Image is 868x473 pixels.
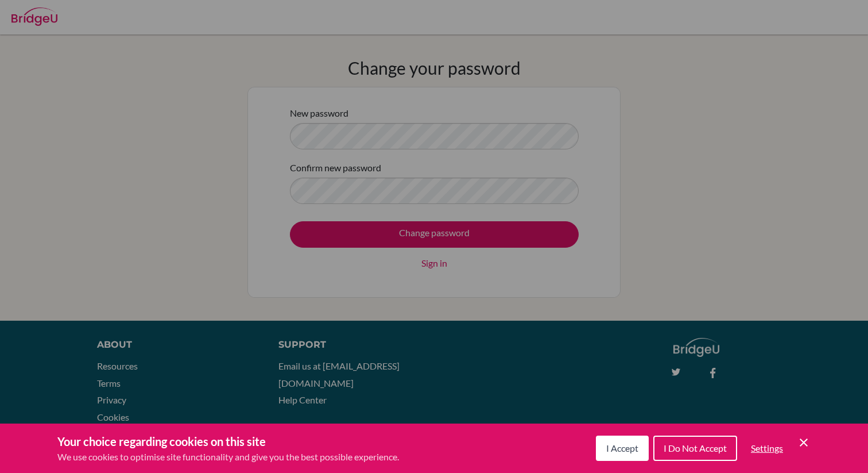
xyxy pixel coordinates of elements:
button: I Accept [596,436,649,461]
h3: Your choice regarding cookies on this site [57,433,399,450]
span: Settings [751,443,783,453]
button: Settings [742,437,792,460]
button: Save and close [797,436,811,449]
span: I Do Not Accept [664,443,727,453]
p: We use cookies to optimise site functionality and give you the best possible experience. [57,450,399,464]
button: I Do Not Accept [653,436,737,461]
span: I Accept [606,443,638,453]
